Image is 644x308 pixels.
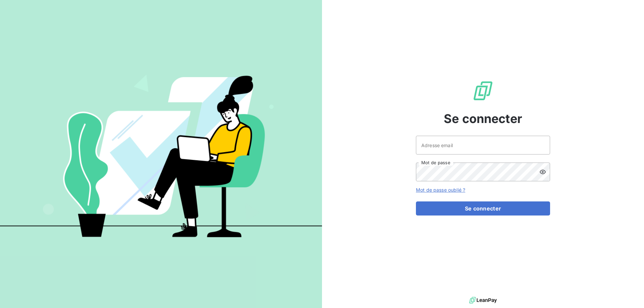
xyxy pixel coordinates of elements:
[444,110,522,128] span: Se connecter
[416,187,465,193] a: Mot de passe oublié ?
[472,80,494,102] img: Logo LeanPay
[416,136,550,155] input: placeholder
[469,295,497,305] img: logo
[416,201,550,215] button: Se connecter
